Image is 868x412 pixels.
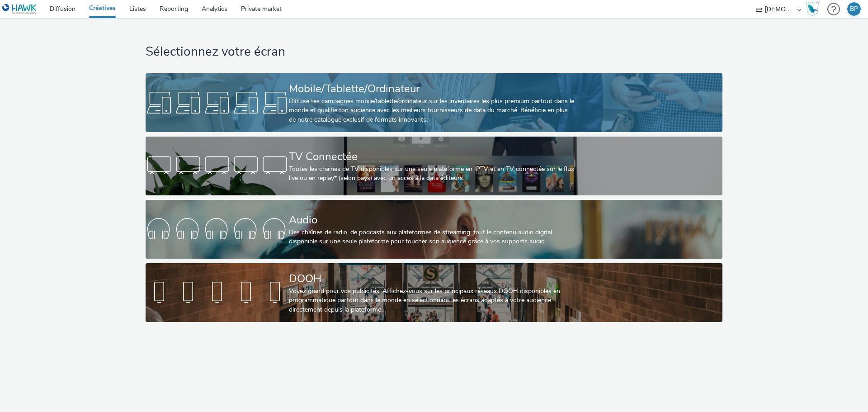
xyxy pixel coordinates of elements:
img: undefined Logo [2,4,37,15]
a: DOOHVoyez grand pour vos publicités! Affichez-vous sur les principaux réseaux DOOH disponibles en... [146,263,722,322]
div: TV Connectée [289,149,576,165]
a: Hawk Academy [806,2,823,16]
div: Toutes les chaines de TV disponibles sur une seule plateforme en IPTV et en TV connectée sur le f... [289,165,576,183]
a: AudioDes chaînes de radio, de podcasts aux plateformes de streaming: tout le contenu audio digita... [146,200,722,259]
a: Mobile/Tablette/OrdinateurDiffuse tes campagnes mobile/tablette/ordinateur sur les inventaires le... [146,73,722,132]
img: Hawk Academy [806,2,819,16]
div: Audio [289,212,576,228]
div: Mobile/Tablette/Ordinateur [289,81,576,97]
div: Voyez grand pour vos publicités! Affichez-vous sur les principaux réseaux DOOH disponibles en pro... [289,287,576,314]
a: TV ConnectéeToutes les chaines de TV disponibles sur une seule plateforme en IPTV et en TV connec... [146,137,722,195]
div: Des chaînes de radio, de podcasts aux plateformes de streaming: tout le contenu audio digital dis... [289,228,576,246]
div: Diffuse tes campagnes mobile/tablette/ordinateur sur les inventaires les plus premium partout dan... [289,97,576,124]
div: DOOH [289,271,576,287]
h1: Sélectionnez votre écran [146,43,722,61]
div: BP [850,2,858,16]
